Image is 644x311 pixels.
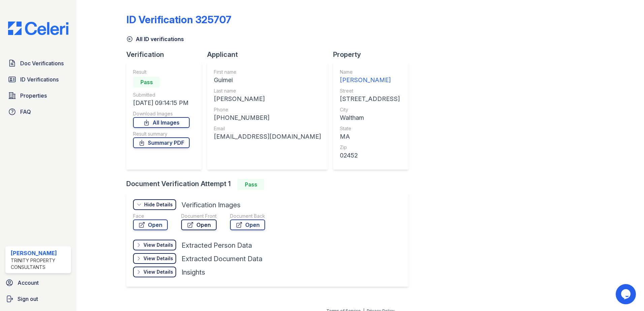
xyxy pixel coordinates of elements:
[340,106,400,113] div: City
[20,59,64,67] span: Doc Verifications
[237,179,264,190] div: Pass
[616,284,637,304] iframe: chat widget
[133,92,190,98] div: Submitted
[340,125,400,132] div: State
[181,219,217,230] a: Open
[333,50,414,59] div: Property
[182,268,205,277] div: Insights
[20,75,59,83] span: ID Verifications
[133,219,168,230] a: Open
[133,137,190,148] a: Summary PDF
[126,179,414,190] div: Document Verification Attempt 1
[133,98,190,108] div: [DATE] 09:14:15 PM
[230,213,265,219] div: Document Back
[214,106,321,113] div: Phone
[340,69,400,85] a: Name [PERSON_NAME]
[340,144,400,151] div: Zip
[214,125,321,132] div: Email
[340,132,400,141] div: MA
[214,94,321,104] div: [PERSON_NAME]
[214,69,321,75] div: First name
[143,269,173,275] div: View Details
[126,50,207,59] div: Verification
[126,35,184,43] a: All ID verifications
[18,279,39,287] span: Account
[182,254,262,264] div: Extracted Document Data
[214,75,321,85] div: Guimei
[20,108,31,116] span: FAQ
[133,110,190,117] div: Download Images
[143,255,173,262] div: View Details
[182,241,252,250] div: Extracted Person Data
[144,201,173,208] div: Hide Details
[207,50,333,59] div: Applicant
[133,69,190,75] div: Result
[181,213,217,219] div: Document Front
[214,88,321,94] div: Last name
[133,131,190,137] div: Result summary
[20,92,47,100] span: Properties
[340,88,400,94] div: Street
[340,113,400,123] div: Waltham
[3,22,74,35] img: CE_Logo_Blue-a8612792a0a2168367f1c8372b55b34899dd931a85d93a1a3d3e32e68fde9ad4.png
[5,73,71,86] a: ID Verifications
[340,69,400,75] div: Name
[340,75,400,85] div: [PERSON_NAME]
[18,295,38,303] span: Sign out
[340,151,400,160] div: 02452
[133,213,168,219] div: Face
[3,276,74,289] a: Account
[214,113,321,123] div: [PHONE_NUMBER]
[11,249,68,257] div: [PERSON_NAME]
[5,89,71,102] a: Properties
[182,200,240,210] div: Verification Images
[230,219,265,230] a: Open
[3,292,74,306] a: Sign out
[5,105,71,118] a: FAQ
[5,57,71,70] a: Doc Verifications
[11,257,68,271] div: Trinity Property Consultants
[143,242,173,248] div: View Details
[214,132,321,141] div: [EMAIL_ADDRESS][DOMAIN_NAME]
[133,77,160,88] div: Pass
[133,117,190,128] a: All Images
[126,13,231,26] div: ID Verification 325707
[340,94,400,104] div: [STREET_ADDRESS]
